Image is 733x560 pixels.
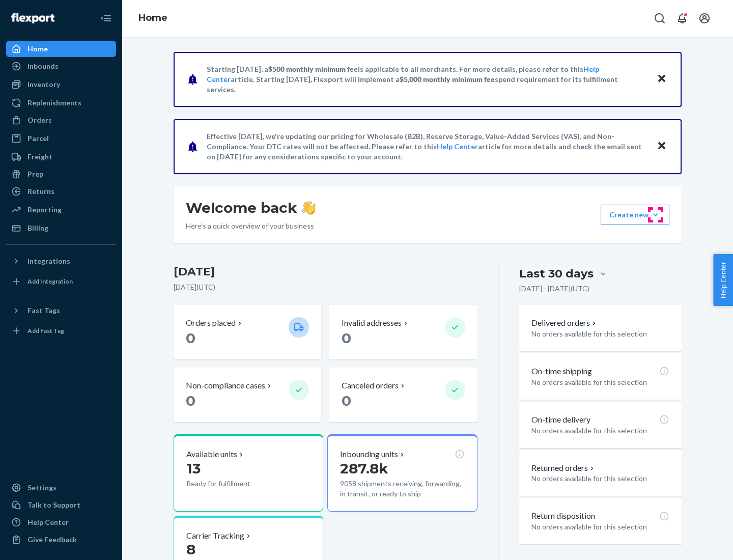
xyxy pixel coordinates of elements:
[650,8,670,29] button: Open Search Box
[174,434,323,512] button: Available units13Ready for fulfillment
[531,366,592,377] p: On-time shipping
[6,166,116,182] a: Prep
[531,414,590,426] p: On-time delivery
[327,434,477,512] button: Inbounding units287.8k9058 shipments receiving, forwarding, in transit, or ready to ship
[27,277,73,286] div: Add Integration
[174,305,321,359] button: Orders placed 0
[340,479,464,499] p: 9058 shipments receiving, forwarding, in transit, or ready to ship
[6,76,116,93] a: Inventory
[6,58,116,74] a: Inbounds
[27,326,64,335] div: Add Fast Tag
[655,139,668,154] button: Close
[6,480,116,496] a: Settings
[27,152,52,162] div: Freight
[27,115,52,125] div: Orders
[713,254,733,306] button: Help Center
[268,65,358,73] span: $500 monthly minimum fee
[186,392,195,409] span: 0
[6,183,116,200] a: Returns
[27,223,48,233] div: Billing
[437,142,478,151] a: Help Center
[207,64,647,95] p: Starting [DATE], a is applicable to all merchants. For more details, please refer to this article...
[6,497,116,513] a: Talk to Support
[174,282,477,292] p: [DATE] ( UTC )
[6,302,116,319] button: Fast Tags
[6,531,116,548] button: Give Feedback
[531,377,669,387] p: No orders available for this selection
[655,72,668,87] button: Close
[342,380,399,391] p: Canceled orders
[531,462,596,474] button: Returned orders
[174,368,321,422] button: Non-compliance cases 0
[531,473,669,484] p: No orders available for this selection
[6,202,116,218] a: Reporting
[6,220,116,236] a: Billing
[329,305,477,359] button: Invalid addresses 0
[342,317,402,329] p: Invalid addresses
[174,264,477,280] h3: [DATE]
[186,199,316,217] h1: Welcome back
[6,323,116,339] a: Add Fast Tag
[96,8,116,29] button: Close Navigation
[27,517,69,527] div: Help Center
[27,133,49,144] div: Parcel
[6,130,116,147] a: Parcel
[186,449,237,460] p: Available units
[519,284,589,294] p: [DATE] - [DATE] ( UTC )
[531,329,669,339] p: No orders available for this selection
[6,253,116,269] button: Integrations
[186,317,236,329] p: Orders placed
[186,460,201,477] span: 13
[186,380,265,391] p: Non-compliance cases
[531,426,669,436] p: No orders available for this selection
[27,500,80,510] div: Talk to Support
[6,41,116,57] a: Home
[6,273,116,290] a: Add Integration
[27,169,43,179] div: Prep
[531,510,595,522] p: Return disposition
[27,186,54,197] div: Returns
[340,449,398,460] p: Inbounding units
[186,479,280,489] p: Ready for fulfillment
[186,530,244,542] p: Carrier Tracking
[601,205,669,225] button: Create new
[342,392,351,409] span: 0
[519,266,594,282] div: Last 30 days
[27,79,60,90] div: Inventory
[400,75,495,83] span: $5,000 monthly minimum fee
[11,13,54,23] img: Flexport logo
[27,305,60,316] div: Fast Tags
[6,514,116,530] a: Help Center
[6,95,116,111] a: Replenishments
[6,149,116,165] a: Freight
[531,317,598,329] button: Delivered orders
[27,535,77,545] div: Give Feedback
[27,256,70,266] div: Integrations
[186,541,195,558] span: 8
[301,201,316,215] img: hand-wave emoji
[27,483,57,493] div: Settings
[130,4,176,33] ol: breadcrumbs
[186,329,195,347] span: 0
[186,221,316,231] p: Here’s a quick overview of your business
[27,205,62,215] div: Reporting
[207,131,647,162] p: Effective [DATE], we're updating our pricing for Wholesale (B2B), Reserve Storage, Value-Added Se...
[342,329,351,347] span: 0
[27,44,48,54] div: Home
[340,460,388,477] span: 287.8k
[672,8,692,29] button: Open notifications
[138,12,167,23] a: Home
[6,112,116,128] a: Orders
[531,522,669,532] p: No orders available for this selection
[27,61,59,71] div: Inbounds
[27,98,81,108] div: Replenishments
[694,8,715,29] button: Open account menu
[329,368,477,422] button: Canceled orders 0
